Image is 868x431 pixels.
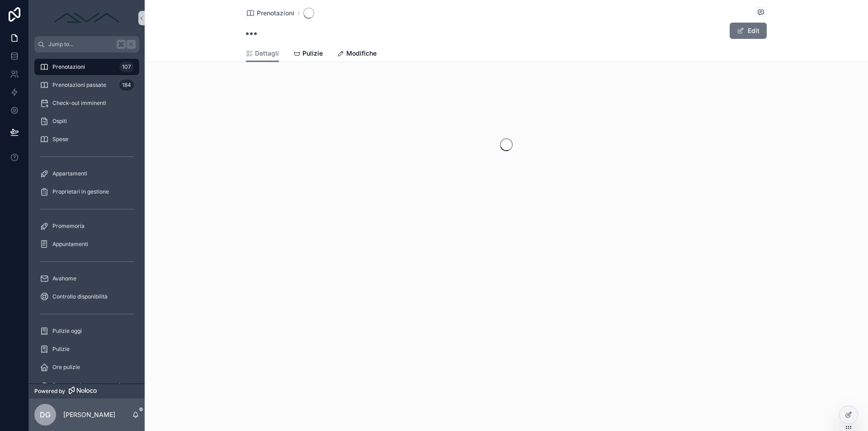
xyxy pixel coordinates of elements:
[302,49,323,58] span: Pulizie
[29,52,145,384] div: scrollable content
[257,9,294,18] span: Prenotazioni
[730,23,767,39] button: Edit
[34,323,139,339] a: Pulizie oggi
[34,59,139,75] a: Prenotazioni107
[34,341,139,357] a: Pulizie
[52,136,68,143] span: Spese
[52,327,82,335] span: Pulizie oggi
[34,77,139,93] a: Prenotazioni passate184
[34,388,65,395] span: Powered by
[346,49,377,58] span: Modifiche
[52,63,85,71] span: Prenotazioni
[51,11,123,25] img: App logo
[52,293,108,300] span: Controllo disponibilità
[34,289,139,305] a: Controllo disponibilità
[40,409,51,420] span: DG
[52,188,109,195] span: Proprietari in gestione
[34,113,139,129] a: Ospiti
[29,384,145,398] a: Powered by
[52,170,87,177] span: Appartamenti
[34,166,139,182] a: Appartamenti
[34,359,139,375] a: Ore pulizie
[34,131,139,147] a: Spese
[63,410,115,419] p: [PERSON_NAME]
[52,99,106,107] span: Check-out imminenti
[337,45,377,63] a: Modifiche
[119,62,134,72] div: 107
[246,9,294,18] a: Prenotazioni
[52,223,85,230] span: Promemoria
[293,45,323,63] a: Pulizie
[48,41,113,48] span: Jump to...
[34,36,139,52] button: Jump to...K
[34,270,139,287] a: Avahome
[52,81,106,89] span: Prenotazioni passate
[34,377,139,393] a: Promemoria appartamenti
[34,236,139,252] a: Appuntamenti
[255,49,279,58] span: Dettagli
[246,45,279,62] a: Dettagli
[52,382,120,389] span: Promemoria appartamenti
[127,41,135,48] span: K
[34,218,139,234] a: Promemoria
[52,118,67,125] span: Ospiti
[52,364,80,371] span: Ore pulizie
[52,241,88,248] span: Appuntamenti
[52,275,76,282] span: Avahome
[52,346,70,353] span: Pulizie
[34,184,139,200] a: Proprietari in gestione
[119,80,134,90] div: 184
[34,95,139,111] a: Check-out imminenti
